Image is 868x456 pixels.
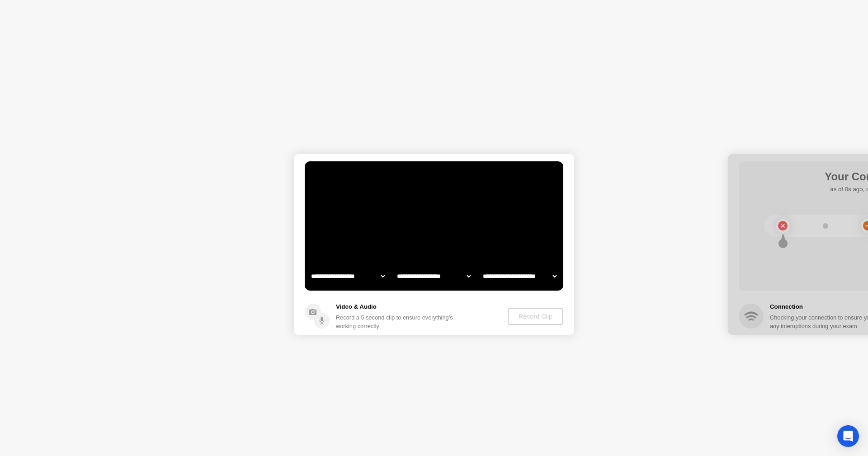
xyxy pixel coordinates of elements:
select: Available speakers [395,267,472,285]
select: Available microphones [481,267,558,285]
div: Open Intercom Messenger [837,425,859,447]
button: Record Clip [508,308,563,325]
div: Record Clip [511,313,560,320]
h5: Video & Audio [336,302,457,311]
select: Available cameras [309,267,387,285]
div: Record a 5 second clip to ensure everything’s working correctly [336,313,457,330]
